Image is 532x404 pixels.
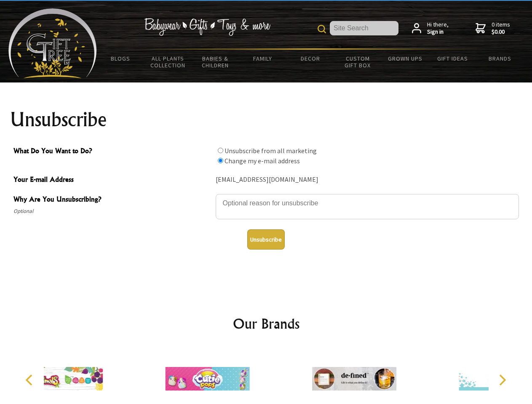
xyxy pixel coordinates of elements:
[97,50,144,67] a: BLOGS
[17,314,516,334] h2: Our Brands
[492,21,510,36] span: 0 items
[493,371,511,389] button: Next
[218,158,223,163] input: What Do You Want to Do?
[13,146,211,158] span: What Do You Want to Do?
[13,206,211,216] span: Optional
[286,50,334,67] a: Decor
[144,50,192,74] a: All Plants Collection
[247,229,285,250] button: Unsubscribe
[427,21,449,36] span: Hi there,
[476,50,524,67] a: Brands
[216,173,519,186] div: [EMAIL_ADDRESS][DOMAIN_NAME]
[381,50,429,67] a: Grown Ups
[192,50,239,74] a: Babies & Children
[144,18,270,36] img: Babywear - Gifts - Toys & more
[476,21,510,36] a: 0 items$0.00
[216,194,519,219] textarea: Why Are You Unsubscribing?
[412,21,449,36] a: Hi there,Sign in
[225,157,300,165] label: Change my e-mail address
[429,50,476,67] a: Gift Ideas
[330,21,398,35] input: Site Search
[492,28,510,36] strong: $0.00
[225,146,317,155] label: Unsubscribe from all marketing
[427,28,449,36] strong: Sign in
[13,174,211,186] span: Your E-mail Address
[318,25,326,33] img: product search
[8,8,97,78] img: Babyware - Gifts - Toys and more...
[10,109,522,130] h1: Unsubscribe
[334,50,382,74] a: Custom Gift Box
[13,194,211,206] span: Why Are You Unsubscribing?
[218,148,223,153] input: What Do You Want to Do?
[21,371,40,389] button: Previous
[239,50,287,67] a: Family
